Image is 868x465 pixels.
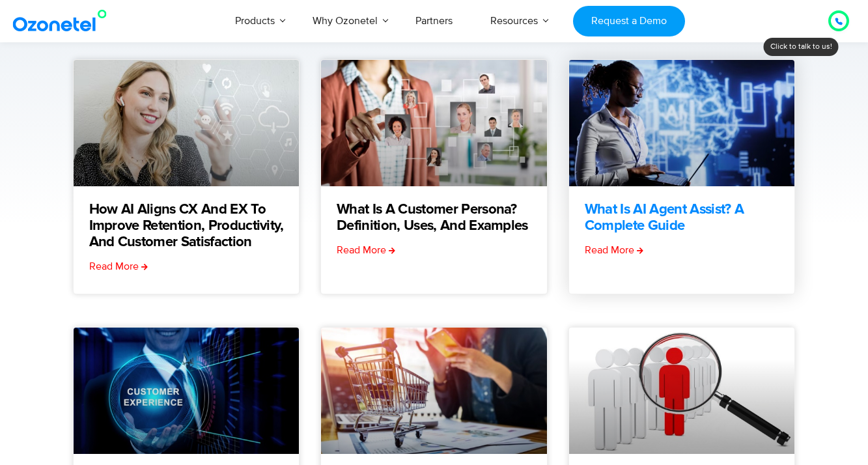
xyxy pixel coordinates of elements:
a: Request a Demo [573,6,684,36]
a: What is AI Agent Assist? A Complete Guide [585,202,795,234]
a: Read more about How AI Aligns CX and EX to Improve Retention, Productivity, and Customer Satisfac... [89,259,148,274]
a: How AI Aligns CX and EX to Improve Retention, Productivity, and Customer Satisfaction [89,202,300,251]
a: Read more about What is AI Agent Assist? A Complete Guide [585,242,643,258]
a: Read more about What is a Customer Persona? Definition, Uses, and Examples [337,242,395,258]
a: What is a Customer Persona? Definition, Uses, and Examples [337,202,547,234]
